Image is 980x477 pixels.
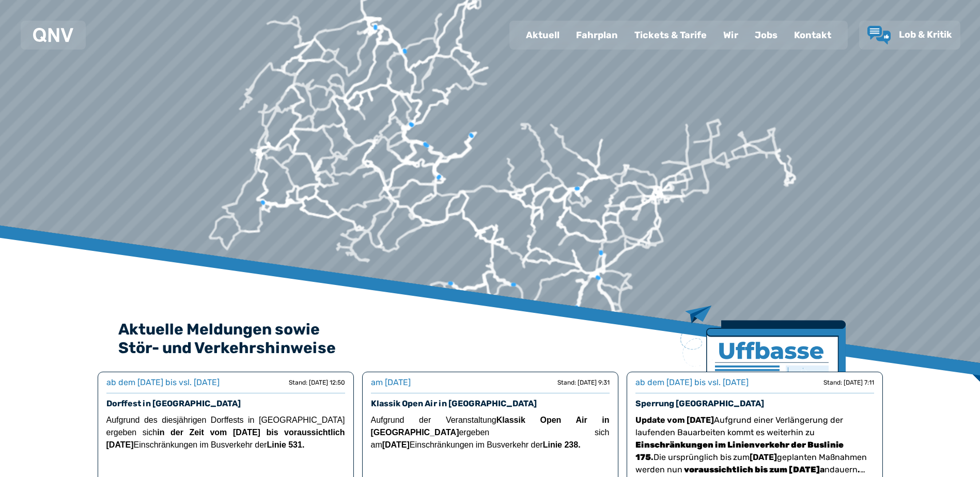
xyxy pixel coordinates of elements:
strong: Update vom [DATE] [635,415,714,425]
span: Aufgrund des diesjährigen Dorffests in [GEOGRAPHIC_DATA] ergeben sich Einschränkungen im Busverke... [106,416,345,449]
div: Stand: [DATE] 7:11 [823,378,874,387]
div: ab dem [DATE] bis vsl. [DATE] [106,376,220,389]
div: Stand: [DATE] 9:31 [557,378,610,387]
strong: voraussichtlich bis zum [DATE] [684,465,820,474]
img: Zeitung mit Titel Uffbase [680,306,846,434]
strong: Linie 531. [267,440,304,449]
strong: in der Zeit vom [DATE] bis voraussichtlich [DATE] [106,428,345,449]
h2: Aktuelle Meldungen sowie Stör- und Verkehrshinweise [118,320,862,357]
p: Aufgrund einer Verlängerung der laufenden Bauarbeiten kommt es weiterhin zu Die ursprünglich bis ... [635,414,874,476]
strong: Einschränkungen im Linienverkehr der Buslinie 175 [635,440,844,462]
div: Stand: [DATE] 12:50 [289,378,345,387]
div: ab dem [DATE] bis vsl. [DATE] [635,376,749,389]
a: Jobs [746,22,786,49]
strong: . [858,465,865,474]
a: Lob & Kritik [867,26,952,44]
a: Kontakt [786,22,839,49]
strong: [DATE] [382,440,410,449]
a: Aktuell [518,22,568,49]
a: Fahrplan [568,22,626,49]
a: QNV Logo [33,25,73,45]
strong: . [635,440,844,462]
a: Wir [715,22,746,49]
img: QNV Logo [33,28,73,42]
strong: a [682,465,825,474]
strong: [DATE] [750,452,777,462]
a: Klassik Open Air in [GEOGRAPHIC_DATA] [371,399,537,408]
span: Lob & Kritik [899,29,952,40]
a: Dorffest in [GEOGRAPHIC_DATA] [106,399,241,408]
a: Sperrung [GEOGRAPHIC_DATA] [635,399,764,408]
div: am [DATE] [371,376,411,389]
a: Tickets & Tarife [626,22,715,49]
span: Aufgrund der Veranstaltung ergeben sich am Einschränkungen im Busverkehr der [371,416,610,449]
strong: Linie 238. [543,440,581,449]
